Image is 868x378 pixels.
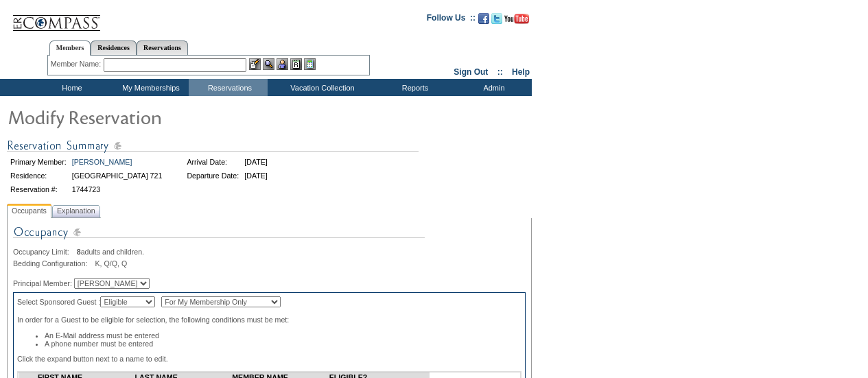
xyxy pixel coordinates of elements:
td: Arrival Date: [185,156,241,168]
span: :: [497,67,503,77]
span: Explanation [54,204,98,218]
img: b_calculator.gif [304,58,316,70]
td: [GEOGRAPHIC_DATA] 721 [70,169,165,182]
td: Follow Us :: [427,12,476,28]
td: 1744723 [70,183,165,196]
td: Reservations [189,79,268,96]
div: adults and children. [13,248,526,256]
img: Reservations [290,58,302,70]
a: Become our fan on Facebook [478,17,489,25]
a: Members [49,40,91,56]
a: [PERSON_NAME] [72,158,132,166]
td: Admin [453,79,532,96]
td: Departure Date: [185,169,241,182]
td: [DATE] [242,169,270,182]
td: Home [31,79,110,96]
a: Subscribe to our YouTube Channel [504,17,529,25]
td: My Memberships [110,79,189,96]
li: An E-Mail address must be entered [45,331,521,340]
span: 8 [77,248,81,256]
img: Compass Home [12,3,101,32]
img: b_edit.gif [249,58,261,70]
img: Impersonate [277,58,288,70]
a: Help [512,67,530,77]
div: Member Name: [51,58,104,70]
td: Residence: [8,169,69,182]
img: Become our fan on Facebook [478,13,489,24]
span: Occupancy Limit: [13,248,75,256]
a: Reservations [137,40,188,55]
td: [DATE] [242,156,270,168]
img: Modify Reservation [7,103,281,130]
td: Reports [374,79,453,96]
a: Sign Out [454,67,488,77]
span: Principal Member: [13,279,72,287]
span: K, Q/Q, Q [95,259,127,268]
td: Primary Member: [8,156,69,168]
li: A phone number must be entered [45,340,521,348]
td: Vacation Collection [268,79,374,96]
a: Follow us on Twitter [491,17,502,25]
a: Residences [91,40,137,55]
img: View [263,58,274,70]
img: Subscribe to our YouTube Channel [504,14,529,24]
img: Occupancy [13,224,425,248]
img: Reservation Summary [7,137,419,154]
img: Follow us on Twitter [491,13,502,24]
span: Occupants [9,204,49,218]
td: Reservation #: [8,183,69,196]
span: Bedding Configuration: [13,259,93,268]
